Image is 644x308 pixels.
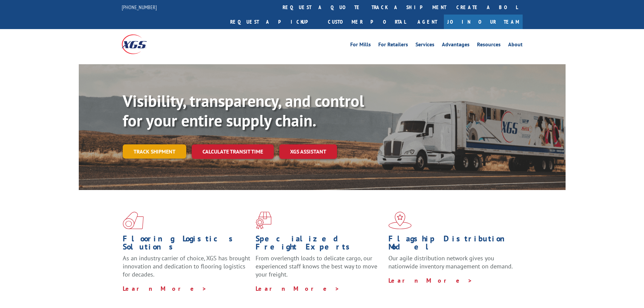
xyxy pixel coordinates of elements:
[411,15,444,29] a: Agent
[388,212,412,229] img: xgs-icon-flagship-distribution-model-red
[350,42,371,49] a: For Mills
[279,144,337,159] a: XGS ASSISTANT
[123,212,144,229] img: xgs-icon-total-supply-chain-intelligence-red
[123,235,251,254] h1: Flooring Logistics Solutions
[442,42,470,49] a: Advantages
[477,42,501,49] a: Resources
[388,235,516,254] h1: Flagship Distribution Model
[388,277,473,284] a: Learn More >
[415,42,434,49] a: Services
[123,144,186,159] a: Track shipment
[256,235,383,254] h1: Specialized Freight Experts
[508,42,523,49] a: About
[323,15,411,29] a: Customer Portal
[378,42,408,49] a: For Retailers
[256,285,340,292] a: Learn More >
[123,90,364,131] b: Visibility, transparency, and control for your entire supply chain.
[388,254,513,270] span: Our agile distribution network gives you nationwide inventory management on demand.
[444,15,523,29] a: Join Our Team
[225,15,323,29] a: Request a pickup
[123,254,250,278] span: As an industry carrier of choice, XGS has brought innovation and dedication to flooring logistics...
[192,144,274,159] a: Calculate transit time
[256,212,271,229] img: xgs-icon-focused-on-flooring-red
[123,285,207,292] a: Learn More >
[256,254,383,284] p: From overlength loads to delicate cargo, our experienced staff knows the best way to move your fr...
[122,4,157,10] a: [PHONE_NUMBER]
